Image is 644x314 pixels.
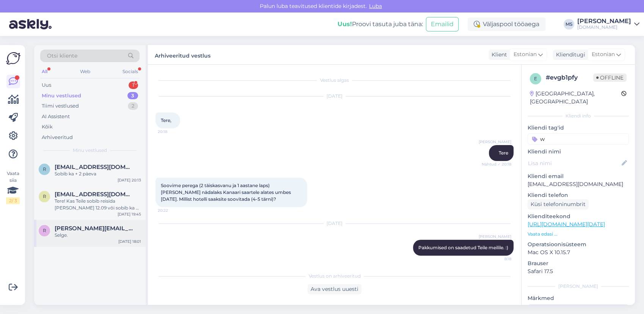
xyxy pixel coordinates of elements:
[528,259,629,267] p: Brauser
[308,284,361,294] div: Ava vestlus uuesti
[42,102,79,110] div: Tiimi vestlused
[73,147,107,154] span: Minu vestlused
[158,129,186,134] span: 20:18
[528,221,605,228] a: [URL][DOMAIN_NAME][DATE]
[479,139,511,145] span: [PERSON_NAME]
[156,77,514,84] div: Vestlus algas
[121,67,140,77] div: Socials
[553,51,585,59] div: Klienditugi
[528,124,629,132] p: Kliendi tag'id
[42,134,73,141] div: Arhiveeritud
[488,51,507,59] div: Klient
[118,211,141,217] div: [DATE] 19:45
[528,212,629,220] p: Klienditeekond
[426,17,459,31] button: Emailid
[55,191,134,198] span: raili.laiv@mail.ee
[479,234,511,239] span: [PERSON_NAME]
[309,273,361,280] span: Vestlus on arhiveeritud
[528,248,629,256] p: Mac OS X 10.15.7
[79,67,92,77] div: Web
[55,232,141,239] div: Selge.
[156,93,514,100] div: [DATE]
[528,241,629,248] p: Operatsioonisüsteem
[118,239,141,244] div: [DATE] 18:01
[528,267,629,275] p: Safari 17.5
[47,52,77,60] span: Otsi kliente
[528,283,629,290] div: [PERSON_NAME]
[6,51,20,66] img: Askly Logo
[55,198,141,211] div: Tere! Kas Teile sobib reisida [PERSON_NAME] 12.09 või sobib ka +- paar päeva?
[6,197,20,204] div: 2 / 3
[528,180,629,188] p: [EMAIL_ADDRESS][DOMAIN_NAME]
[577,24,631,30] div: [DOMAIN_NAME]
[564,19,574,30] div: MS
[367,3,384,9] span: Luba
[156,220,514,227] div: [DATE]
[40,67,49,77] div: All
[155,50,210,60] label: Arhiveeritud vestlus
[592,50,615,59] span: Estonian
[338,20,352,28] b: Uus!
[499,150,508,156] span: Tere
[55,225,134,232] span: roland.poder@hotmail.com
[577,18,639,30] a: [PERSON_NAME][DOMAIN_NAME]
[158,208,186,213] span: 20:22
[129,81,138,89] div: 1
[338,20,423,29] div: Proovi tasuta juba täna:
[42,81,51,89] div: Uus
[528,112,629,119] div: Kliendi info
[593,73,627,82] span: Offline
[577,18,631,24] div: [PERSON_NAME]
[483,256,511,262] span: 8:18
[528,294,629,302] p: Märkmed
[528,148,629,156] p: Kliendi nimi
[418,245,508,250] span: Pakkumised on saadetud Teile meilile. :)
[528,172,629,180] p: Kliendi email
[43,166,46,172] span: r
[530,90,621,106] div: [GEOGRAPHIC_DATA], [GEOGRAPHIC_DATA]
[43,194,46,199] span: r
[528,133,629,145] input: Lisa tag
[6,170,20,204] div: Vaata siia
[528,199,589,209] div: Küsi telefoninumbrit
[468,17,545,31] div: Väljaspool tööaega
[128,102,138,110] div: 2
[55,170,141,177] div: Sobib ka + 2 päeva
[42,123,53,131] div: Kõik
[528,231,629,237] p: Vaata edasi ...
[514,50,537,59] span: Estonian
[161,183,292,202] span: Soovime perega (2 täiskasvanu ja 1 aastane laps) [PERSON_NAME] nädalaks Kanaari saartele alates u...
[43,228,46,233] span: r
[118,177,141,183] div: [DATE] 20:13
[42,92,81,100] div: Minu vestlused
[546,73,593,82] div: # evgb1pfy
[528,191,629,199] p: Kliendi telefon
[55,164,134,170] span: raili.laiv@mail.ee
[482,161,511,167] span: Nähtud ✓ 20:18
[534,76,537,81] span: e
[42,113,70,120] div: AI Assistent
[528,159,620,167] input: Lisa nimi
[127,92,138,100] div: 3
[161,117,171,123] span: Tere,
